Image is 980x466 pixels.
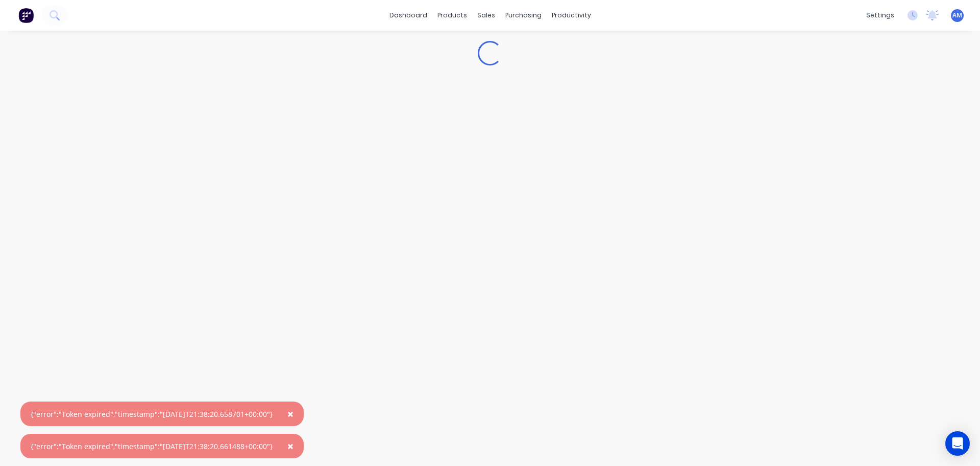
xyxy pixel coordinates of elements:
[287,407,293,421] span: ×
[287,439,293,453] span: ×
[472,8,500,23] div: sales
[277,434,304,458] button: Close
[547,8,596,23] div: productivity
[945,431,970,456] div: Open Intercom Messenger
[384,8,432,23] a: dashboard
[432,8,472,23] div: products
[861,8,899,23] div: settings
[31,441,273,452] div: {"error":"Token expired","timestamp":"[DATE]T21:38:20.661488+00:00"}
[952,11,962,20] span: AM
[277,402,304,426] button: Close
[31,409,273,419] div: {"error":"Token expired","timestamp":"[DATE]T21:38:20.658701+00:00"}
[18,8,34,23] img: Factory
[500,8,547,23] div: purchasing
